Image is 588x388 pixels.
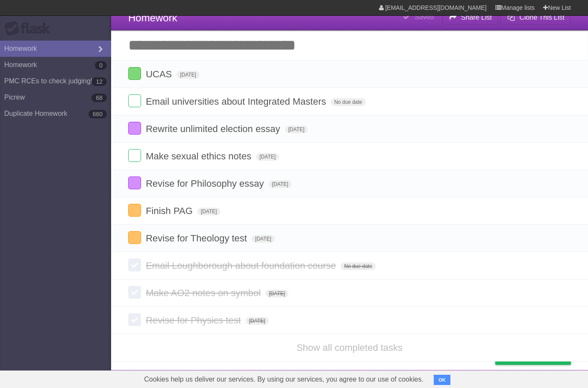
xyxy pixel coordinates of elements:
button: Clone This List [500,10,571,25]
b: Saved [415,13,434,21]
span: [DATE] [256,153,279,161]
span: Buy me a coffee [513,350,567,364]
label: Done [128,149,141,162]
label: Done [128,204,141,217]
div: Flask [4,21,56,36]
span: [DATE] [269,180,292,188]
b: Share List [461,14,492,21]
b: 68 [91,94,107,102]
span: Revise for Theology test [146,233,249,244]
span: UCAS [146,69,174,79]
span: Make sexual ethics notes [146,151,253,162]
span: Revise for Physics test [146,315,243,326]
button: OK [434,375,450,385]
button: Share List [442,10,499,25]
span: [DATE] [197,208,220,215]
span: No due date [331,98,365,106]
span: Finish PAG [146,206,195,216]
label: Done [128,231,141,244]
span: No due date [341,262,375,270]
span: Email universities about Integrated Masters [146,96,328,107]
span: Homework [128,12,177,24]
label: Done [128,67,141,80]
span: Cookies help us deliver our services. By using our services, you agree to our use of cookies. [135,371,432,388]
label: Done [128,259,141,271]
span: Revise for Philosophy essay [146,178,266,189]
label: Done [128,176,141,189]
b: 12 [91,77,107,86]
b: Clone This List [519,14,564,21]
label: Done [128,313,141,326]
label: Done [128,286,141,299]
span: [DATE] [176,71,200,79]
b: 660 [88,110,107,118]
b: 0 [95,61,107,70]
span: [DATE] [285,126,308,133]
span: Email Loughborough about foundation course [146,260,338,271]
label: Done [128,94,141,107]
span: [DATE] [252,235,275,243]
label: Done [128,122,141,135]
span: Make AO2 notes on symbol [146,288,263,298]
span: [DATE] [265,290,288,297]
span: [DATE] [246,317,269,325]
a: Show all completed tasks [297,342,403,353]
span: Rewrite unlimited election essay [146,123,282,134]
